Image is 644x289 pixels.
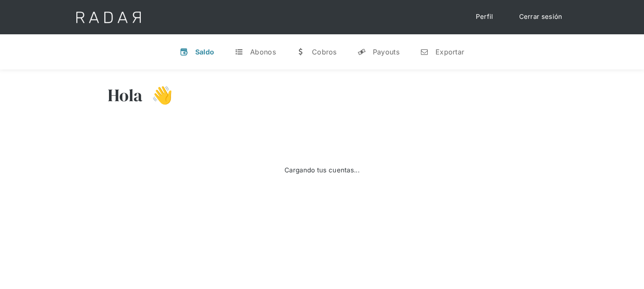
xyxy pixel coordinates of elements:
[467,9,502,25] a: Perfil
[235,48,243,56] div: t
[195,48,215,56] div: Saldo
[357,48,366,56] div: y
[312,48,337,56] div: Cobros
[108,84,143,106] h3: Hola
[284,166,360,175] div: Cargando tus cuentas...
[143,84,173,106] h3: 👋
[180,48,188,56] div: v
[420,48,429,56] div: n
[250,48,276,56] div: Abonos
[511,9,571,25] a: Cerrar sesión
[435,48,464,56] div: Exportar
[373,48,399,56] div: Payouts
[296,48,305,56] div: w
